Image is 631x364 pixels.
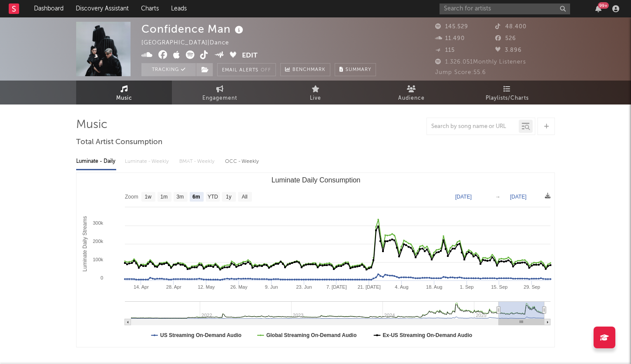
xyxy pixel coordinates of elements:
[77,173,555,347] svg: Luminate Daily Consumption
[76,81,172,104] a: Music
[265,284,278,290] text: 9. Jun
[76,137,162,148] span: Total Artist Consumption
[310,93,321,104] span: Live
[266,332,357,338] text: Global Streaming On-Demand Audio
[427,123,519,130] input: Search by song name or URL
[510,194,527,200] text: [DATE]
[292,65,326,75] span: Benchmark
[160,332,242,338] text: US Streaming On-Demand Audio
[435,24,468,30] span: 145.529
[226,194,232,200] text: 1y
[395,284,408,290] text: 4. Aug
[435,59,526,65] span: 1.326.051 Monthly Listeners
[82,216,88,271] text: Luminate Daily Streams
[125,194,138,200] text: Zoom
[426,284,442,290] text: 18. Aug
[198,284,215,290] text: 12. May
[101,275,103,280] text: 0
[495,47,522,53] span: 3.896
[145,194,152,200] text: 1w
[166,284,181,290] text: 28. Apr
[346,67,371,72] span: Summary
[598,2,609,9] div: 99 +
[261,68,271,73] em: Off
[93,239,103,244] text: 200k
[242,194,247,200] text: All
[141,63,196,76] button: Tracking
[495,36,516,41] span: 526
[363,81,459,104] a: Audience
[435,47,455,53] span: 115
[491,284,507,290] text: 15. Sep
[93,257,103,262] text: 100k
[398,93,425,104] span: Audience
[435,36,465,41] span: 11.490
[326,284,347,290] text: 7. [DATE]
[208,194,218,200] text: YTD
[358,284,381,290] text: 21. [DATE]
[524,284,540,290] text: 29. Sep
[280,63,330,76] a: Benchmark
[242,51,258,61] button: Edit
[383,332,473,338] text: Ex-US Streaming On-Demand Audio
[161,194,168,200] text: 1m
[141,22,245,36] div: Confidence Man
[460,284,474,290] text: 1. Sep
[296,284,312,290] text: 23. Jun
[172,81,268,104] a: Engagement
[435,70,486,75] span: Jump Score: 55.6
[134,284,149,290] text: 14. Apr
[93,220,103,226] text: 300k
[268,81,363,104] a: Live
[202,93,237,104] span: Engagement
[495,194,500,200] text: →
[76,154,116,169] div: Luminate - Daily
[141,38,239,48] div: [GEOGRAPHIC_DATA] | Dance
[455,194,472,200] text: [DATE]
[272,176,361,184] text: Luminate Daily Consumption
[230,284,248,290] text: 26. May
[595,5,601,12] button: 99+
[495,24,527,30] span: 48.400
[217,63,276,76] button: Email AlertsOff
[486,93,529,104] span: Playlists/Charts
[225,154,260,169] div: OCC - Weekly
[459,81,555,104] a: Playlists/Charts
[116,93,132,104] span: Music
[335,63,376,76] button: Summary
[192,194,200,200] text: 6m
[440,3,570,14] input: Search for artists
[177,194,184,200] text: 3m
